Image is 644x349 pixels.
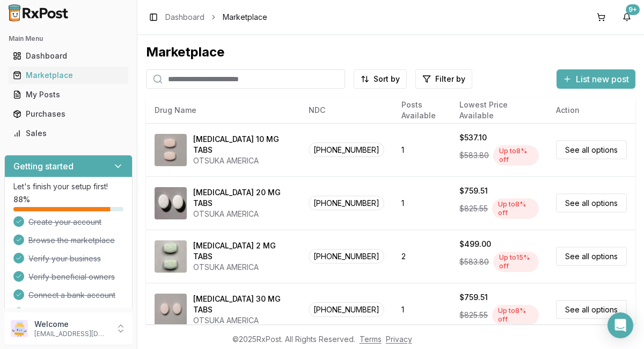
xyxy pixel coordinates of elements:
[13,70,124,81] div: Marketplace
[374,74,400,84] span: Sort by
[155,187,187,219] img: Abilify 20 MG TABS
[309,143,384,157] span: [PHONE_NUMBER]
[492,305,539,325] div: Up to 8 % off
[13,160,74,173] h3: Getting started
[165,12,267,23] nav: breadcrumb
[146,44,635,61] div: Marketplace
[300,97,393,123] th: NDC
[193,155,291,166] div: OTSUKA AMERICA
[451,97,547,123] th: Lowest Price Available
[393,283,451,336] td: 1
[435,74,465,84] span: Filter by
[547,97,635,123] th: Action
[223,12,267,23] span: Marketplace
[309,249,384,263] span: [PHONE_NUMBER]
[34,330,109,338] p: [EMAIL_ADDRESS][DOMAIN_NAME]
[28,253,101,264] span: Verify your business
[13,89,124,100] div: My Posts
[9,124,128,143] a: Sales
[13,181,123,192] p: Let's finish your setup first!
[556,247,627,266] a: See all options
[4,105,133,123] button: Purchases
[492,198,539,219] div: Up to 8 % off
[193,262,291,273] div: OTSUKA AMERICA
[28,272,115,282] span: Verify beneficial owners
[13,128,124,139] div: Sales
[415,69,472,89] button: Filter by
[459,150,489,161] span: $583.80
[459,257,489,267] span: $583.80
[393,97,451,123] th: Posts Available
[193,294,291,315] div: [MEDICAL_DATA] 30 MG TABS
[360,334,382,344] a: Terms
[193,187,291,209] div: [MEDICAL_DATA] 20 MG TABS
[165,12,204,23] a: Dashboard
[4,67,133,84] button: Marketplace
[9,46,128,66] a: Dashboard
[557,69,635,89] button: List new post
[459,132,487,143] div: $537.10
[493,145,539,166] div: Up to 8 % off
[193,134,291,155] div: [MEDICAL_DATA] 10 MG TABS
[556,140,627,159] a: See all options
[9,104,128,124] a: Purchases
[459,292,488,303] div: $759.51
[155,240,187,273] img: Abilify 2 MG TABS
[459,203,488,214] span: $825.55
[9,85,128,104] a: My Posts
[155,134,187,166] img: Abilify 10 MG TABS
[28,235,115,246] span: Browse the marketplace
[309,196,384,210] span: [PHONE_NUMBER]
[13,109,124,119] div: Purchases
[28,290,115,301] span: Connect a bank account
[4,4,73,22] img: RxPost Logo
[193,240,291,262] div: [MEDICAL_DATA] 2 MG TABS
[608,312,633,338] div: Open Intercom Messenger
[4,86,133,103] button: My Posts
[493,252,539,272] div: Up to 15 % off
[193,209,291,219] div: OTSUKA AMERICA
[34,319,109,330] p: Welcome
[393,230,451,283] td: 2
[556,194,627,212] a: See all options
[28,217,101,227] span: Create your account
[309,302,384,317] span: [PHONE_NUMBER]
[4,47,133,65] button: Dashboard
[386,334,412,344] a: Privacy
[9,66,128,85] a: Marketplace
[13,194,30,205] span: 88 %
[393,176,451,230] td: 1
[557,75,635,86] a: List new post
[13,51,124,61] div: Dashboard
[459,239,491,250] div: $499.00
[9,34,128,43] h2: Main Menu
[626,4,640,15] div: 9+
[556,300,627,319] a: See all options
[459,310,488,320] span: $825.55
[354,69,407,89] button: Sort by
[4,125,133,142] button: Sales
[393,123,451,176] td: 1
[11,320,28,337] img: User avatar
[155,294,187,326] img: Abilify 30 MG TABS
[459,186,488,196] div: $759.51
[618,9,635,26] button: 9+
[576,73,629,86] span: List new post
[146,97,300,123] th: Drug Name
[193,315,291,326] div: OTSUKA AMERICA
